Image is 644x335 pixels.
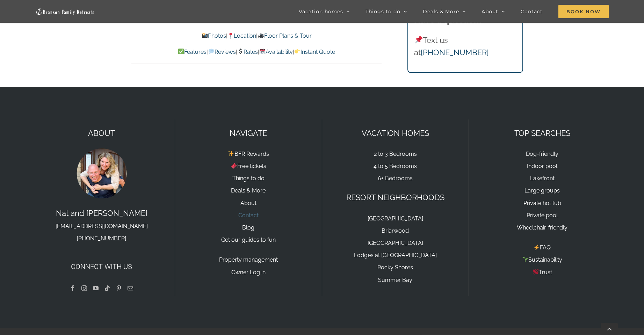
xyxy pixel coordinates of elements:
img: 📌 [415,36,422,44]
a: Large groups [524,187,560,194]
img: 🎥 [258,33,264,38]
a: Lakefront [530,175,555,182]
img: 🎟️ [231,163,237,169]
a: Features [178,49,207,55]
a: [GEOGRAPHIC_DATA] [368,215,423,222]
p: Nat and [PERSON_NAME] [35,207,168,244]
p: ABOUT [35,127,168,139]
a: Pinterest [116,285,122,291]
a: Lodges at [GEOGRAPHIC_DATA] [354,252,437,258]
a: 4 to 5 Bedrooms [374,163,417,169]
img: ✅ [178,49,184,54]
span: About [482,9,498,14]
a: Summer Bay [378,277,412,283]
a: [EMAIL_ADDRESS][DOMAIN_NAME] [56,223,148,230]
a: Briarwood [382,227,409,234]
a: Indoor pool [527,163,557,169]
span: Things to do [366,9,400,14]
span: Deals & More [423,9,459,14]
a: Reviews [208,49,236,55]
p: NAVIGATE [182,127,314,139]
a: Location [227,32,256,39]
span: Contact [521,9,543,14]
img: 💬 [209,49,214,54]
img: ✨ [228,151,234,156]
a: Instagram [81,285,87,291]
a: Rates [237,49,258,55]
a: Instant Quote [294,49,335,55]
a: Dog-friendly [526,151,558,157]
p: VACATION HOMES [329,127,462,139]
p: | | [131,31,382,41]
img: Branson Family Retreats Logo [35,7,95,15]
a: Owner Log in [231,269,266,276]
a: Availability [259,49,293,55]
a: Trust [533,269,552,276]
span: Vacation homes [299,9,343,14]
a: YouTube [93,285,99,291]
span: Book Now [558,5,609,18]
a: Floor Plans & Tour [258,32,311,39]
a: Mail [128,285,133,291]
a: Rocky Shores [377,264,413,271]
a: Blog [242,224,254,231]
a: 6+ Bedrooms [378,175,413,182]
a: Free tickets [231,163,266,169]
a: [PHONE_NUMBER] [77,235,126,242]
a: FAQ [534,244,551,251]
a: Get our guides to fun [221,236,276,243]
img: 📸 [202,33,208,38]
h4: Connect with us [35,261,168,272]
a: Deals & More [231,187,266,194]
p: | | | | [131,48,382,57]
img: 💲 [238,49,243,54]
a: About [240,200,256,206]
a: Wheelchair-friendly [517,224,567,231]
a: [GEOGRAPHIC_DATA] [368,240,423,246]
img: Nat and Tyann [75,147,128,199]
img: 👉 [295,49,300,54]
img: 💯 [533,269,538,275]
img: 🌱 [522,257,528,262]
a: Things to do [232,175,265,182]
a: Property management [219,256,278,263]
a: 2 to 3 Bedrooms [374,151,417,157]
p: Text us at [414,34,516,59]
a: Private hot tub [523,200,561,206]
img: 📍 [228,33,233,38]
a: Photos [202,32,226,39]
a: Private pool [527,212,558,219]
p: TOP SEARCHES [476,127,609,139]
a: Contact [238,212,259,219]
img: 📆 [260,49,265,54]
a: BFR Rewards [228,151,269,157]
a: Tiktok [104,285,110,291]
a: Facebook [70,285,75,291]
a: [PHONE_NUMBER] [421,48,489,57]
img: ⚡️ [534,245,540,250]
a: Sustainability [522,256,562,263]
p: RESORT NEIGHBORHOODS [329,191,462,204]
